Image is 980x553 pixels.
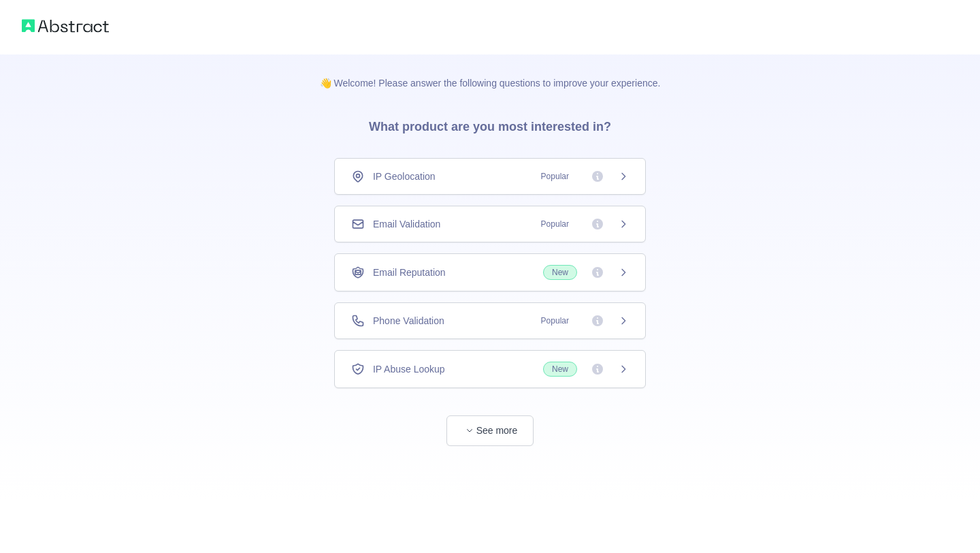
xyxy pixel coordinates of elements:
[543,362,577,377] span: New
[22,16,109,35] img: Abstract logo
[347,90,633,158] h3: What product are you most interested in?
[373,217,440,231] span: Email Validation
[373,170,436,183] span: IP Geolocation
[533,170,577,183] span: Popular
[373,362,445,376] span: IP Abuse Lookup
[373,266,446,279] span: Email Reputation
[373,314,444,328] span: Phone Validation
[298,54,683,90] p: 👋 Welcome! Please answer the following questions to improve your experience.
[543,265,577,280] span: New
[533,217,577,231] span: Popular
[446,415,534,446] button: See more
[533,314,577,328] span: Popular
